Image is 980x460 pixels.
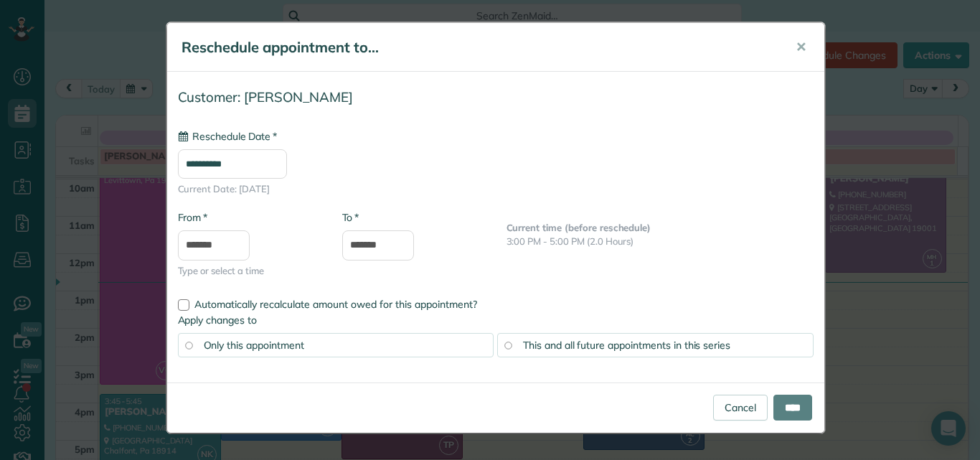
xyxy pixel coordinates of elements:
input: Only this appointment [185,342,192,349]
b: Current time (before reschedule) [507,222,651,233]
h4: Customer: [PERSON_NAME] [178,90,814,105]
span: This and all future appointments in this series [523,339,730,352]
p: 3:00 PM - 5:00 PM (2.0 Hours) [507,235,814,248]
span: ✕ [796,39,806,55]
input: This and all future appointments in this series [504,342,512,349]
label: Apply changes to [178,313,814,327]
span: Only this appointment [204,339,304,352]
label: Reschedule Date [178,129,277,144]
label: From [178,210,207,225]
span: Current Date: [DATE] [178,182,814,196]
label: To [342,210,359,225]
a: Cancel [713,395,768,421]
span: Automatically recalculate amount owed for this appointment? [194,298,477,311]
span: Type or select a time [178,264,321,278]
h5: Reschedule appointment to... [182,37,776,57]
